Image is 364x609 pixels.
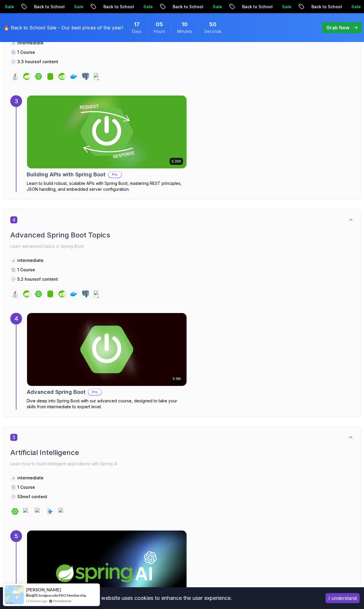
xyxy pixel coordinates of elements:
[4,592,317,605] div: This website uses cookies to enhance the user experience.
[17,50,35,55] span: 1 Course
[47,508,54,515] img: ai logo
[29,4,69,10] p: Back to School
[69,4,88,10] p: Sale
[70,290,77,297] img: docker logo
[82,73,89,80] img: postgres logo
[58,290,66,297] img: spring-security logo
[17,494,47,500] p: 53m of content
[35,508,42,515] img: spring-framework logo
[47,290,54,297] img: spring-data-jpa logo
[88,389,101,395] p: Pro
[10,434,17,441] span: 5
[17,485,35,490] span: 1 Course
[237,4,277,10] p: Back to School
[17,276,58,282] p: 5.2 hours of content
[17,475,43,481] p: intermediate
[10,95,22,107] div: 3
[17,40,43,46] p: intermediate
[10,216,17,223] span: 4
[17,59,58,65] p: 3.3 hours of content
[10,242,354,250] p: Learn advanced topics in Spring Boot
[23,290,30,297] img: spring logo
[209,20,217,29] span: 50 Seconds
[11,73,19,80] img: java logo
[82,290,89,297] img: postgres logo
[53,598,71,603] a: ProveSource
[27,96,187,168] img: Building APIs with Spring Boot card
[306,4,346,10] p: Back to School
[27,95,187,192] a: Building APIs with Spring Boot card3.30hBuilding APIs with Spring BootProLearn to build robust, s...
[35,290,42,297] img: spring-boot logo
[27,313,187,410] a: Advanced Spring Boot card5.18hAdvanced Spring BootProDive deep into Spring Boot with our advanced...
[47,73,54,80] img: spring-data-jpa logo
[26,593,38,598] span: Bought
[10,460,354,468] p: Learn how to build intelligent applications with Spring AI
[204,29,222,34] span: Seconds
[10,230,354,240] h2: Advanced Spring Boot Topics
[168,4,208,10] p: Back to School
[108,172,121,178] p: Pro
[23,508,30,515] img: spring-ai logo
[26,598,47,603] span: 11 minutes ago
[27,388,85,396] h2: Advanced Spring Boot
[171,159,181,164] p: 3.30h
[70,73,77,80] img: docker logo
[277,4,296,10] p: Sale
[94,73,101,80] img: h2 logo
[182,20,188,29] span: 10 Minutes
[10,313,22,324] div: 4
[5,585,24,604] img: provesource social proof notification image
[27,180,187,192] p: Learn to build robust, scalable APIs with Spring Boot, mastering REST principles, JSON handling, ...
[156,20,163,29] span: 5 Hours
[326,593,360,603] button: Accept cookies
[173,377,181,381] p: 5.18h
[132,29,142,34] span: Days
[17,267,35,272] span: 1 Course
[26,587,61,592] span: [PERSON_NAME]
[208,4,227,10] p: Sale
[134,20,140,29] span: 17 Days
[27,313,187,386] img: Advanced Spring Boot card
[35,73,42,80] img: spring-boot logo
[326,24,349,31] p: Grab Now
[177,29,192,34] span: Minutes
[94,290,101,297] img: h2 logo
[154,29,165,34] span: Hours
[27,170,105,179] h2: Building APIs with Spring Boot
[27,398,187,410] p: Dive deep into Spring Boot with our advanced course, designed to take your skills from intermedia...
[10,530,22,542] div: 5
[98,4,138,10] p: Back to School
[38,593,86,598] a: Amigoscode PRO Membership
[10,448,354,457] h2: Artificial Intelligence
[4,24,123,31] p: 🔥 Back to School Sale - Our best prices of the year!
[11,290,19,297] img: java logo
[138,4,157,10] p: Sale
[23,73,30,80] img: spring logo
[58,508,66,515] img: openai logo
[58,73,66,80] img: spring-security logo
[17,257,43,263] p: intermediate
[27,531,187,603] img: Spring AI card
[11,508,19,515] img: spring-boot logo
